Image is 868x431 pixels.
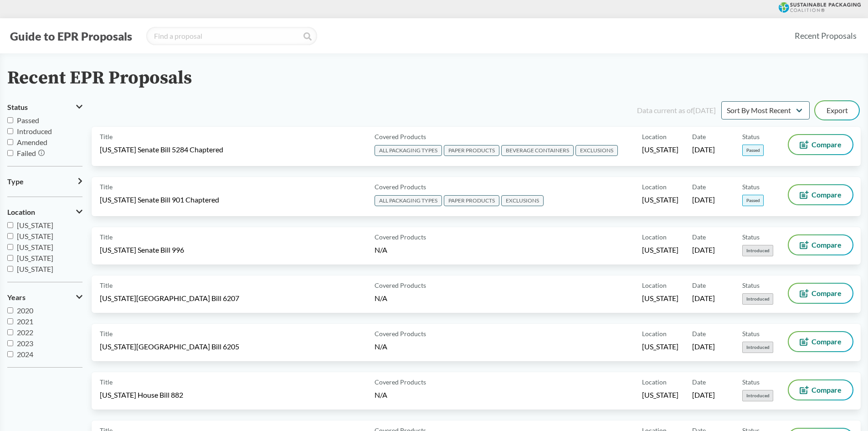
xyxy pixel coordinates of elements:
[7,329,13,335] input: 2022
[742,145,764,156] span: Passed
[17,306,33,315] span: 2020
[100,245,184,255] span: [US_STATE] Senate Bill 996
[17,149,36,157] span: Failed
[789,380,853,400] button: Compare
[742,342,773,353] span: Introduced
[7,177,24,186] span: Type
[7,103,28,111] span: Status
[17,254,53,262] span: [US_STATE]
[100,145,223,155] span: [US_STATE] Senate Bill 5284 Chaptered
[17,221,53,229] span: [US_STATE]
[642,245,678,255] span: [US_STATE]
[444,145,499,156] span: PAPER PRODUCTS
[7,222,13,228] input: [US_STATE]
[146,27,317,45] input: Find a proposal
[7,318,13,324] input: 2021
[7,293,26,301] span: Years
[642,329,667,338] span: Location
[742,329,760,338] span: Status
[375,377,426,387] span: Covered Products
[7,204,82,220] button: Location
[742,232,760,242] span: Status
[742,182,760,192] span: Status
[375,145,442,156] span: ALL PACKAGING TYPES
[742,293,773,305] span: Introduced
[444,195,499,206] span: PAPER PRODUCTS
[375,390,387,399] span: N/A
[692,377,706,387] span: Date
[7,117,13,123] input: Passed
[789,332,853,351] button: Compare
[17,339,33,348] span: 2023
[692,245,715,255] span: [DATE]
[100,293,239,303] span: [US_STATE][GEOGRAPHIC_DATA] Bill 6207
[742,132,760,141] span: Status
[7,174,82,189] button: Type
[742,195,764,206] span: Passed
[692,182,706,192] span: Date
[7,99,82,115] button: Status
[692,293,715,303] span: [DATE]
[7,307,13,313] input: 2020
[100,232,113,242] span: Title
[17,317,33,326] span: 2021
[692,390,715,400] span: [DATE]
[17,243,53,251] span: [US_STATE]
[100,390,183,400] span: [US_STATE] House Bill 882
[642,195,678,205] span: [US_STATE]
[789,235,853,254] button: Compare
[7,29,135,43] button: Guide to EPR Proposals
[375,195,442,206] span: ALL PACKAGING TYPES
[375,342,387,351] span: N/A
[812,141,842,148] span: Compare
[17,138,47,146] span: Amended
[812,191,842,198] span: Compare
[7,68,192,88] h2: Recent EPR Proposals
[642,145,678,155] span: [US_STATE]
[501,145,574,156] span: BEVERAGE CONTAINERS
[789,135,853,154] button: Compare
[742,377,760,387] span: Status
[100,377,113,387] span: Title
[100,342,239,352] span: [US_STATE][GEOGRAPHIC_DATA] Bill 6205
[7,244,13,250] input: [US_STATE]
[100,329,113,338] span: Title
[642,132,667,141] span: Location
[812,290,842,297] span: Compare
[742,245,773,256] span: Introduced
[692,145,715,155] span: [DATE]
[637,105,716,116] div: Data current as of [DATE]
[7,290,82,305] button: Years
[375,280,426,290] span: Covered Products
[575,145,618,156] span: EXCLUSIONS
[692,195,715,205] span: [DATE]
[7,150,13,156] input: Failed
[642,342,678,352] span: [US_STATE]
[7,128,13,134] input: Introduced
[17,265,53,273] span: [US_STATE]
[7,266,13,272] input: [US_STATE]
[642,280,667,290] span: Location
[642,293,678,303] span: [US_STATE]
[375,132,426,141] span: Covered Products
[789,284,853,303] button: Compare
[692,132,706,141] span: Date
[17,116,39,125] span: Passed
[17,328,33,337] span: 2022
[17,127,52,135] span: Introduced
[375,232,426,242] span: Covered Products
[789,185,853,204] button: Compare
[642,182,667,192] span: Location
[812,386,842,394] span: Compare
[100,195,219,205] span: [US_STATE] Senate Bill 901 Chaptered
[7,233,13,239] input: [US_STATE]
[7,139,13,145] input: Amended
[501,195,544,206] span: EXCLUSIONS
[692,232,706,242] span: Date
[7,351,13,357] input: 2024
[642,390,678,400] span: [US_STATE]
[812,241,842,249] span: Compare
[692,342,715,352] span: [DATE]
[100,280,113,290] span: Title
[375,294,387,302] span: N/A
